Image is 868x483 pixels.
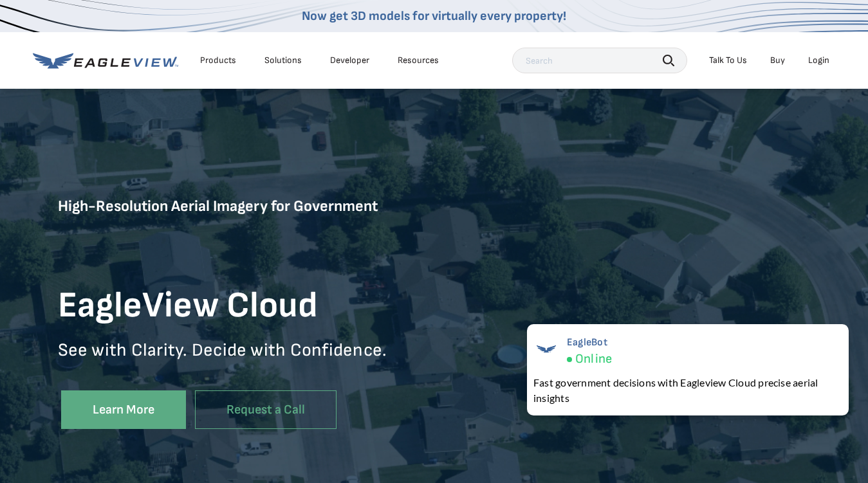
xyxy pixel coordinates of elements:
[264,55,302,66] div: Solutions
[58,196,434,274] h5: High-Resolution Aerial Imagery for Government
[434,211,811,424] iframe: Eagleview Cloud Overview
[512,48,687,73] input: Search
[709,55,747,66] div: Talk To Us
[567,336,612,349] span: EagleBot
[330,55,369,66] a: Developer
[575,351,612,367] span: Online
[61,390,186,430] a: Learn More
[58,284,434,329] h1: EagleView Cloud
[398,55,439,66] div: Resources
[200,55,236,66] div: Products
[770,55,785,66] a: Buy
[533,336,559,362] img: EagleBot
[302,8,566,24] a: Now get 3D models for virtually every property!
[58,339,434,381] p: See with Clarity. Decide with Confidence.
[195,390,337,430] a: Request a Call
[808,55,829,66] div: Login
[533,375,842,406] div: Fast government decisions with Eagleview Cloud precise aerial insights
